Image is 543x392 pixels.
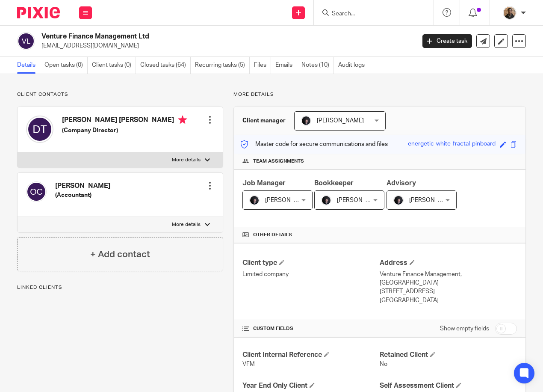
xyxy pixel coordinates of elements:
span: No [380,361,387,367]
img: svg%3E [26,116,53,143]
p: More details [233,91,526,98]
p: [STREET_ADDRESS] [380,287,517,296]
span: Team assignments [253,158,304,165]
a: Audit logs [338,57,369,74]
p: Limited company [242,270,380,279]
p: Linked clients [17,284,223,291]
a: Open tasks (0) [44,57,88,74]
span: [PERSON_NAME] [265,197,312,203]
span: [PERSON_NAME] [409,197,456,203]
img: 455A2509.jpg [393,195,404,205]
img: svg%3E [26,181,47,202]
img: 455A2509.jpg [249,195,260,205]
span: Bookkeeper [314,180,354,187]
img: Pixie [17,7,60,18]
a: Notes (10) [301,57,334,74]
h5: (Company Director) [62,126,187,135]
h4: Client type [242,258,380,267]
p: More details [172,157,201,163]
span: Job Manager [242,180,286,187]
a: Recurring tasks (5) [195,57,250,74]
a: Details [17,57,40,74]
h4: [PERSON_NAME] [55,181,110,190]
label: Show empty fields [440,324,489,333]
span: [PERSON_NAME] [337,197,384,203]
span: Advisory [387,180,416,187]
p: Master code for secure communications and files [240,140,388,148]
div: energetic-white-fractal-pinboard [408,140,496,149]
a: Emails [275,57,297,74]
img: svg%3E [17,32,35,50]
h4: Self Assessment Client [380,381,517,390]
span: [PERSON_NAME] [317,118,364,124]
span: Other details [253,232,292,238]
p: [GEOGRAPHIC_DATA] [380,296,517,305]
h2: Venture Finance Management Ltd [41,32,336,41]
h4: CUSTOM FIELDS [242,325,380,332]
p: More details [172,221,201,228]
h4: + Add contact [90,248,150,261]
h4: Retained Client [380,350,517,359]
img: 455A2509.jpg [321,195,331,205]
input: Search [331,10,408,18]
i: Primary [178,116,187,124]
p: Client contacts [17,91,223,98]
a: Client tasks (0) [92,57,136,74]
h5: (Accountant) [55,191,110,199]
p: Venture Finance Management, [GEOGRAPHIC_DATA] [380,270,517,288]
img: 455A2509.jpg [301,116,311,126]
img: WhatsApp%20Image%202025-04-23%20.jpg [503,6,516,20]
a: Create task [422,34,472,48]
h4: [PERSON_NAME] [PERSON_NAME] [62,116,187,126]
h3: Client manager [242,116,286,125]
a: Files [254,57,271,74]
h4: Client Internal Reference [242,350,380,359]
h4: Year End Only Client [242,381,380,390]
p: [EMAIL_ADDRESS][DOMAIN_NAME] [41,42,410,50]
h4: Address [380,258,517,267]
a: Closed tasks (64) [140,57,191,74]
span: VFM [242,361,255,367]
